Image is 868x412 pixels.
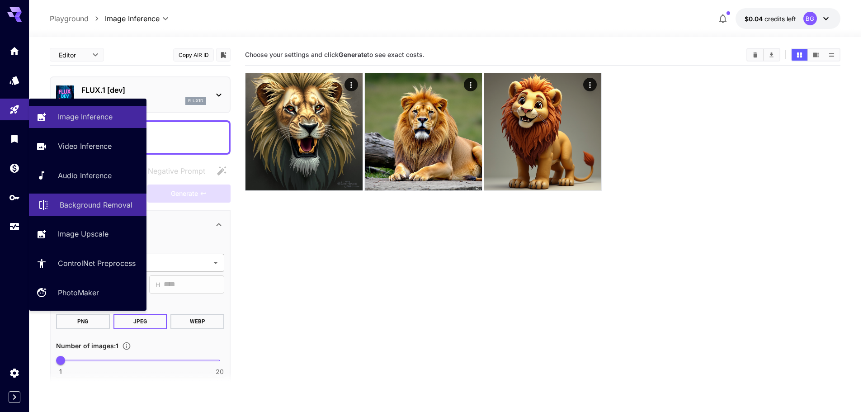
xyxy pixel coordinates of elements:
span: Image Inference [105,13,160,24]
div: Models [9,75,20,86]
button: WEBP [170,314,224,329]
span: Negative prompts are not compatible with the selected model. [130,165,212,176]
span: H [156,279,160,290]
button: Add to library [219,49,227,60]
div: Playground [9,101,20,113]
div: $0.043 [745,14,796,24]
div: Settings [9,367,20,379]
span: Choose your settings and click to see exact costs. [245,51,425,58]
a: PhotoMaker [29,282,146,304]
div: BG [803,12,817,25]
a: Background Removal [29,194,146,216]
p: FLUX.1 [dev] [81,85,206,95]
button: Show media in list view [824,49,840,61]
img: 9k= [365,73,482,190]
img: 8anfUnwAAAABJRU5ErkJggg== [484,73,601,190]
button: PNG [56,314,110,329]
div: Actions [344,78,358,91]
button: Copy AIR ID [173,48,214,62]
button: Clear All [747,49,763,61]
b: Generate [339,51,367,58]
span: credits left [764,15,796,23]
div: Usage [9,221,20,232]
img: Z [245,73,363,190]
a: Video Inference [29,135,146,157]
p: Video Inference [58,141,112,152]
button: $0.043 [736,8,840,29]
button: Specify how many images to generate in a single request. Each image generation will be charged se... [118,341,135,350]
span: Number of images : 1 [56,342,118,350]
span: $0.04 [745,15,764,23]
p: flux1d [188,98,203,104]
nav: breadcrumb [50,13,105,24]
p: PhotoMaker [58,287,99,298]
p: Background Removal [60,199,132,210]
a: Audio Inference [29,165,146,187]
div: API Keys [9,192,20,203]
p: Image Inference [58,111,113,122]
div: Actions [464,78,477,91]
button: Show media in grid view [792,49,807,61]
a: ControlNet Preprocess [29,252,146,275]
a: Image Upscale [29,223,146,245]
p: Audio Inference [58,170,112,181]
p: Playground [50,13,89,24]
span: 20 [216,367,224,376]
span: Negative Prompt [148,166,205,176]
button: JPEG [113,314,167,329]
div: Wallet [9,162,20,174]
p: ControlNet Preprocess [58,258,136,269]
div: Home [9,45,20,57]
a: Image Inference [29,106,146,128]
div: Library [9,131,20,142]
button: Download All [764,49,779,61]
button: Show media in video view [808,49,824,61]
div: Actions [583,78,597,91]
div: Show media in grid viewShow media in video viewShow media in list view [791,48,840,62]
div: Clear AllDownload All [746,48,780,62]
p: Image Upscale [58,228,108,239]
span: Editor [59,50,87,60]
button: Expand sidebar [9,391,20,403]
